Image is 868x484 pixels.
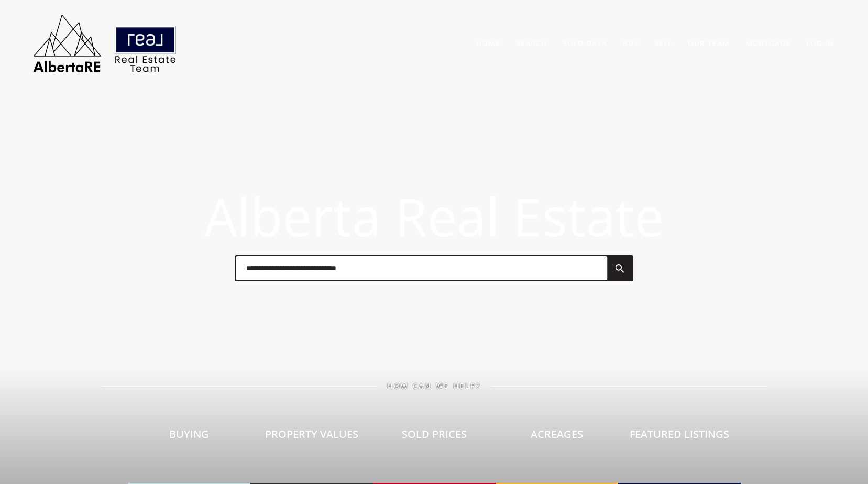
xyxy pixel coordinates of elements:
span: Acreages [531,427,583,441]
a: Featured Listings [618,390,741,484]
a: Log In [806,38,834,48]
a: Buying [128,390,250,484]
a: Search [516,38,547,48]
a: Sell [654,38,672,48]
span: Buying [169,427,209,441]
img: AlbertaRE Real Estate Team | Real Broker [26,10,183,76]
span: Property Values [265,427,358,441]
a: Acreages [496,390,618,484]
a: Sold Data [563,38,607,48]
a: Our Team [688,38,730,48]
a: Mortgage [745,38,790,48]
a: Property Values [250,390,373,484]
a: Home [476,38,500,48]
span: Sold Prices [402,427,467,441]
a: Sold Prices [373,390,496,484]
a: Buy [623,38,639,48]
span: Featured Listings [630,427,729,441]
